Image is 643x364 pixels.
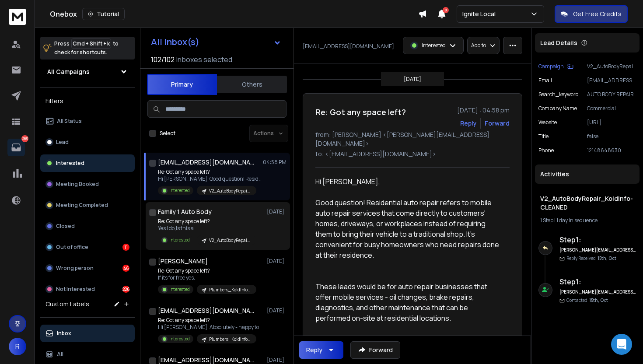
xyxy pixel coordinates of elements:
button: Wrong person46 [40,259,135,277]
p: [DATE] : 04:58 pm [457,106,510,115]
h3: Custom Labels [45,300,89,308]
p: These leads would be for auto repair businesses that offer mobile services - oil changes, brake r... [315,281,503,323]
p: [URL][DOMAIN_NAME] [587,119,636,126]
button: Get Free Credits [555,5,628,23]
p: to: <[EMAIL_ADDRESS][DOMAIN_NAME]> [315,150,510,158]
p: [DATE] [267,258,287,265]
p: Interested [169,237,190,243]
button: Out of office11 [40,238,135,256]
button: Reply [299,341,343,359]
h1: [EMAIL_ADDRESS][DOMAIN_NAME] [158,158,254,167]
span: 15th, Oct [598,255,616,261]
p: Hi [PERSON_NAME], Absolutely - happy to [158,324,259,331]
div: | [540,217,634,224]
button: All Status [40,112,135,130]
h6: Step 1 : [559,234,636,245]
button: Meeting Booked [40,175,135,193]
button: Campaign [538,63,573,70]
button: R [9,338,26,355]
div: 11 [122,244,129,251]
button: All Inbox(s) [144,33,288,51]
button: Others [217,75,287,94]
p: V2_AutoBodyRepair_KoldInfo-CLEANED [209,188,251,194]
p: Interested [169,336,190,342]
p: Re: Got any space left? [158,267,256,274]
div: Forward [485,119,510,128]
p: Out of office [56,244,88,251]
p: 283 [21,135,28,142]
p: Plumbers_KoldInfo-CLEANED [209,336,251,343]
h1: [PERSON_NAME] [158,257,208,266]
button: Tutorial [82,8,125,20]
p: Meeting Booked [56,181,99,188]
p: Add to [471,42,486,49]
div: 226 [122,286,129,293]
p: [DATE] [404,76,421,83]
button: Closed [40,217,135,235]
p: Contacted [566,297,608,304]
p: Re: Got any space left? [158,218,256,225]
p: Get Free Credits [573,10,622,18]
button: Primary [147,74,217,95]
p: Inbox [57,330,71,337]
p: Interested [56,160,84,167]
p: from: [PERSON_NAME] <[PERSON_NAME][EMAIL_ADDRESS][DOMAIN_NAME]> [315,130,510,148]
p: [EMAIL_ADDRESS][DOMAIN_NAME] [587,77,636,84]
p: Interested [169,286,190,293]
p: Re: Got any space left? [158,168,263,175]
p: 12148648630 [587,147,636,154]
p: Plumbers_KoldInfo-CLEANED [209,287,251,293]
h1: Re: Got any space left? [315,106,406,118]
span: Cmd + Shift + k [71,38,111,49]
h1: All Inbox(s) [151,38,199,46]
p: Phone [538,147,554,154]
button: Reply [460,119,477,128]
p: V2_AutoBodyRepair_KoldInfo-CLEANED [209,237,251,244]
p: Good question! Residential auto repair refers to mobile auto repair services that come directly t... [315,197,503,260]
button: Interested [40,154,135,172]
span: 15th, Oct [589,297,608,303]
label: Select [160,130,175,137]
p: Meeting Completed [56,202,108,209]
p: Interested [422,42,446,49]
h1: Family 1 Auto Body [158,207,212,216]
p: Lead Details [540,38,577,47]
div: 46 [122,265,129,272]
p: Hi [PERSON_NAME], Good question! Residential auto [158,175,263,182]
p: [DATE] [267,307,287,314]
p: All Status [57,118,82,125]
p: [DATE] [267,208,287,215]
p: Commercial Collision Centre [587,105,636,112]
p: Press to check for shortcuts. [54,39,119,57]
p: [EMAIL_ADDRESS][DOMAIN_NAME] [303,43,394,50]
button: All [40,346,135,363]
p: search_keyword [538,91,579,98]
h3: Inboxes selected [176,54,232,65]
p: [DATE] [267,357,287,364]
span: 8 [443,7,449,13]
div: Reply [306,346,322,354]
h1: [EMAIL_ADDRESS][DOMAIN_NAME] [158,306,254,315]
p: Lead [56,139,69,146]
p: false [587,133,636,140]
p: Yes I do,Is this a [158,225,256,232]
div: Onebox [50,8,418,20]
p: Interested [169,187,190,194]
h6: [PERSON_NAME][EMAIL_ADDRESS][DOMAIN_NAME] [559,247,636,253]
h1: V2_AutoBodyRepair_KoldInfo-CLEANED [540,194,634,212]
div: Open Intercom Messenger [611,334,632,355]
p: Company Name [538,105,577,112]
button: Not Interested226 [40,280,135,298]
p: Re: Got any space left? [158,317,259,324]
span: 102 / 102 [151,54,175,65]
p: V2_AutoBodyRepair_KoldInfo-CLEANED [587,63,636,70]
p: title [538,133,549,140]
span: 1 day in sequence [556,217,598,224]
span: 1 Step [540,217,553,224]
button: All Campaigns [40,63,135,80]
button: Forward [350,341,400,359]
h6: [PERSON_NAME][EMAIL_ADDRESS][DOMAIN_NAME] [559,289,636,295]
button: Inbox [40,325,135,342]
